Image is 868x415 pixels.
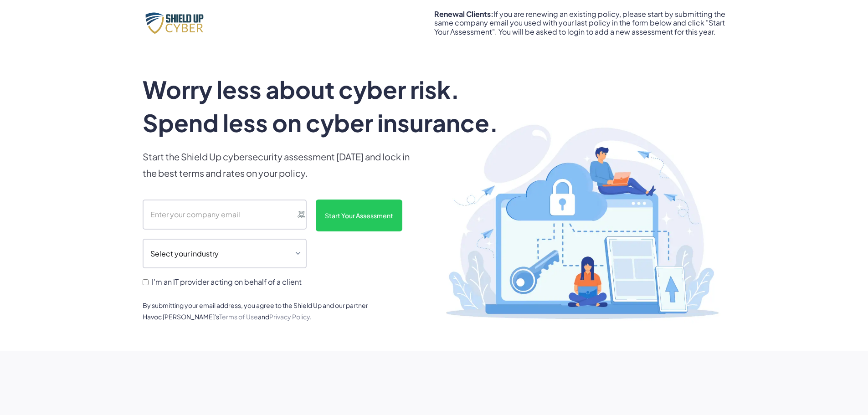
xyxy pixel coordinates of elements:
[269,313,310,321] a: Privacy Policy
[316,200,402,231] input: Start Your Assessment
[143,10,211,36] img: Shield Up Cyber Logo
[434,10,726,36] div: If you are renewing an existing policy, please start by submitting the same company email you use...
[152,277,302,286] span: I'm an IT provider acting on behalf of a client
[434,9,493,19] strong: Renewal Clients:
[143,73,522,139] h1: Worry less about cyber risk. Spend less on cyber insurance.
[143,200,307,230] input: Enter your company email
[143,300,380,323] div: By submitting your email address, you agree to the Shield Up and our partner Havoc [PERSON_NAME]'...
[143,149,416,181] p: Start the Shield Up cybersecurity assessment [DATE] and lock in the best terms and rates on your ...
[219,313,258,321] a: Terms of Use
[143,279,149,285] input: I'm an IT provider acting on behalf of a client
[143,200,416,289] form: scanform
